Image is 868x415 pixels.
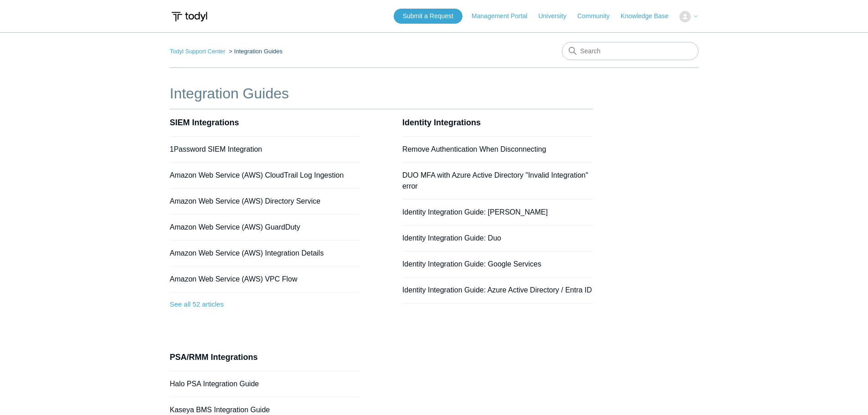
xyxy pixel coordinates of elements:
[170,145,262,153] a: 1Password SIEM Integration
[402,171,588,190] a: DUO MFA with Azure Active Directory "Invalid Integration" error
[402,234,501,242] a: Identity Integration Guide: Duo
[402,118,481,127] a: Identity Integrations
[170,223,300,231] a: Amazon Web Service (AWS) GuardDuty
[538,11,575,21] a: University
[170,82,593,104] h1: Integration Guides
[170,249,324,257] a: Amazon Web Service (AWS) Integration Details
[170,8,209,25] img: Todyl Support Center Help Center home page
[394,9,462,24] a: Submit a Request
[621,11,678,21] a: Knowledge Base
[170,380,259,388] a: Halo PSA Integration Guide
[170,118,239,127] a: SIEM Integrations
[562,42,699,60] input: Search
[227,48,282,55] li: Integration Guides
[170,353,258,362] a: PSA/RMM Integrations
[402,208,548,216] a: Identity Integration Guide: [PERSON_NAME]
[402,145,546,153] a: Remove Authentication When Disconnecting
[472,11,536,21] a: Management Portal
[170,406,270,414] a: Kaseya BMS Integration Guide
[577,11,619,21] a: Community
[170,48,227,55] li: Todyl Support Center
[170,275,298,283] a: Amazon Web Service (AWS) VPC Flow
[170,292,360,317] a: See all 52 articles
[402,260,541,268] a: Identity Integration Guide: Google Services
[170,48,226,55] a: Todyl Support Center
[170,197,321,205] a: Amazon Web Service (AWS) Directory Service
[170,171,344,179] a: Amazon Web Service (AWS) CloudTrail Log Ingestion
[402,286,592,294] a: Identity Integration Guide: Azure Active Directory / Entra ID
